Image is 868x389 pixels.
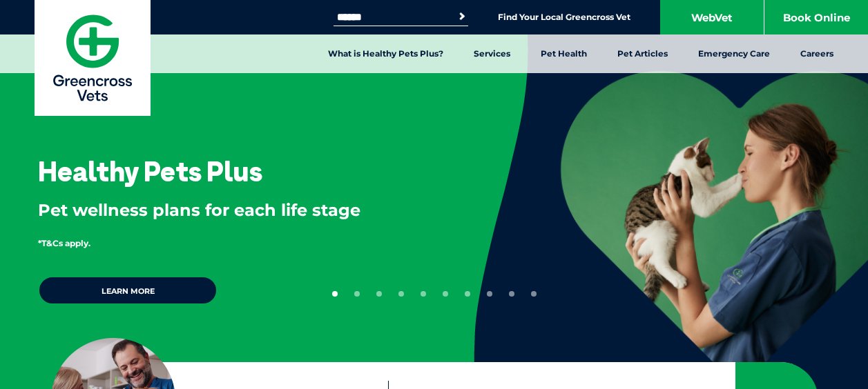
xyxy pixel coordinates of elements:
button: 1 of 10 [332,291,338,297]
a: Emergency Care [683,34,785,73]
button: 8 of 10 [487,291,492,297]
a: Pet Health [525,34,602,73]
button: 6 of 10 [443,291,448,297]
button: 3 of 10 [376,291,382,297]
h3: Healthy Pets Plus [38,157,262,185]
p: Pet wellness plans for each life stage [38,199,429,222]
button: 10 of 10 [531,291,537,297]
button: 4 of 10 [398,291,404,297]
span: *T&Cs apply. [38,238,90,248]
a: Services [459,34,525,73]
a: Pet Articles [602,34,683,73]
button: 9 of 10 [509,291,514,297]
a: What is Healthy Pets Plus? [313,34,459,73]
a: Find Your Local Greencross Vet [498,12,630,23]
button: Search [455,10,469,23]
button: 7 of 10 [465,291,470,297]
a: Learn more [38,276,218,305]
button: 5 of 10 [421,291,426,297]
button: 2 of 10 [354,291,360,297]
a: Careers [785,34,849,73]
